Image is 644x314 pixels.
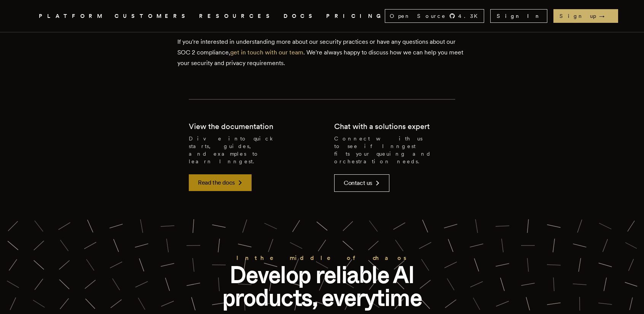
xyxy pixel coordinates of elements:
[200,263,444,309] p: Develop reliable AI products, everytime
[553,9,618,23] a: Sign up
[189,174,252,191] a: Read the docs
[230,49,303,56] a: get in touch with our team
[39,11,105,21] button: PLATFORM
[189,121,273,132] h2: View the documentation
[390,12,446,20] span: Open Source
[490,9,547,23] a: Sign In
[189,135,310,165] p: Dive into quick starts, guides, and examples to learn Inngest.
[326,11,385,21] a: PRICING
[284,11,317,21] a: DOCS
[177,37,467,69] p: If you're interested in understanding more about our security practices or have any questions abo...
[115,11,190,21] a: CUSTOMERS
[334,174,389,192] a: Contact us
[599,12,612,20] span: →
[458,12,482,20] span: 4.3 K
[334,135,455,165] p: Connect with us to see if Inngest fits your queuing and orchestration needs.
[334,121,430,132] h2: Chat with a solutions expert
[200,253,444,263] h2: In the middle of chaos
[199,11,274,21] button: RESOURCES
